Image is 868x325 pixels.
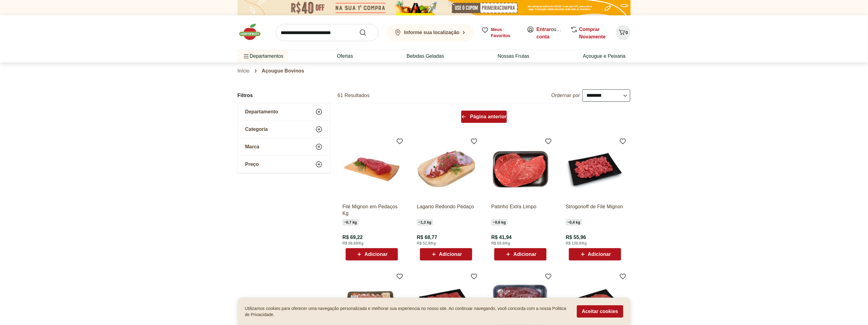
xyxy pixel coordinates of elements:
[337,53,353,60] a: Ofertas
[245,126,268,132] span: Categoria
[566,234,586,241] span: R$ 55,96
[537,26,564,41] span: ou
[243,49,250,64] button: Menu
[245,109,278,115] span: Departamento
[238,68,250,74] a: Início
[491,241,510,246] span: R$ 69,9/Kg
[616,25,631,40] button: Carrinho
[243,49,283,64] span: Departamentos
[238,23,268,41] img: Hortifruti
[245,161,259,167] span: Preço
[343,219,359,225] span: ~ 0,7 kg
[491,140,550,198] img: Patinho Extra Limpo
[238,138,330,155] button: Marca
[491,219,507,225] span: ~ 0,6 kg
[343,140,401,198] img: Filé Mignon em Pedaços Kg
[262,68,304,74] span: Açougue Bovinos
[579,27,606,39] a: Comprar Novamente
[343,203,401,217] a: Filé Mignon em Pedaços Kg
[566,203,624,217] a: Strogonoff de Filé Mignon
[498,53,529,60] a: Nossas Frutas
[491,26,520,39] span: Meus Favoritos
[417,203,475,217] a: Lagarto Redondo Pedaço
[338,92,370,99] h2: 61 Resultados
[537,27,551,32] a: Entrar
[417,140,475,198] img: Lagarto Redondo Pedaço
[245,144,259,150] span: Marca
[566,219,582,225] span: ~ 0,4 kg
[417,219,433,225] span: ~ 1,3 kg
[420,248,472,260] button: Adicionar
[417,241,436,246] span: R$ 52,9/Kg
[238,89,330,102] h2: Filtros
[407,53,444,60] a: Bebidas Geladas
[346,248,398,260] button: Adicionar
[404,30,460,35] b: Informe sua localização
[364,252,387,257] span: Adicionar
[238,121,330,138] button: Categoria
[343,234,363,241] span: R$ 69,22
[491,203,550,217] a: Patinho Extra Limpo
[245,305,570,318] p: Utilizamos cookies para oferecer uma navegação personalizada e melhorar sua experiencia no nosso ...
[577,305,623,318] button: Aceitar cookies
[386,24,474,41] button: Informe sua localização
[238,103,330,120] button: Departamento
[461,114,466,119] svg: Arrow Left icon
[417,234,437,241] span: R$ 68,77
[491,234,512,241] span: R$ 41,94
[583,53,626,60] a: Açougue e Peixaria
[513,252,536,257] span: Adicionar
[566,241,587,246] span: R$ 139,9/Kg
[494,248,547,260] button: Adicionar
[626,30,628,35] span: 0
[238,156,330,173] button: Preço
[461,111,507,125] a: Página anterior
[551,92,580,99] label: Ordernar por
[276,24,379,41] input: search
[569,248,621,260] button: Adicionar
[588,252,611,257] span: Adicionar
[439,252,462,257] span: Adicionar
[359,29,374,36] button: Submit Search
[566,140,624,198] img: Strogonoff de Filé Mignon
[481,26,520,39] a: Meus Favoritos
[343,241,364,246] span: R$ 98,89/Kg
[470,114,507,119] span: Página anterior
